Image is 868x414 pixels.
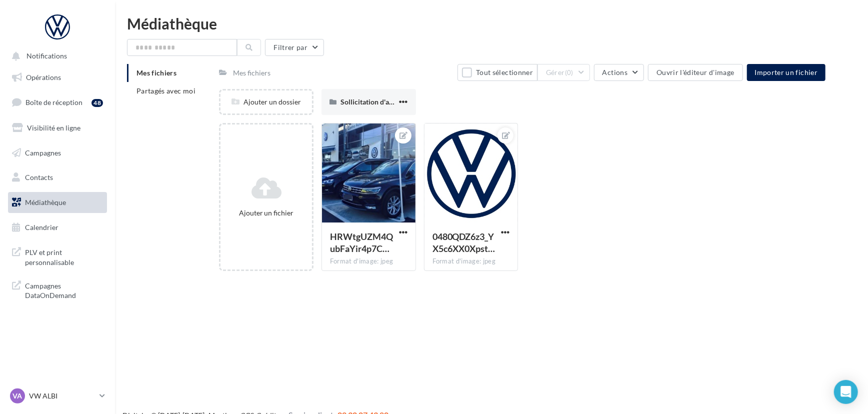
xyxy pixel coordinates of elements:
div: Format d'image: jpeg [330,257,407,266]
a: Campagnes [6,142,109,163]
button: Tout sélectionner [457,64,537,81]
div: Ajouter un dossier [220,97,312,107]
button: Actions [594,64,644,81]
span: Médiathèque [25,198,66,206]
span: HRWtgUZM4QubFaYir4p7Cu3O4cNsKgQdcvxROTcN52pyAWQI74mxNAzSfVfArWQ3KhWpWyUJ5lQHP83jRQ=s0 [330,231,393,254]
span: Campagnes [25,148,61,156]
a: Boîte de réception48 [6,91,109,113]
div: Format d'image: jpeg [432,257,510,266]
span: Opérations [26,73,61,81]
span: (0) [565,68,573,76]
a: PLV et print personnalisable [6,241,109,271]
button: Importer un fichier [747,64,826,81]
span: Boîte de réception [25,98,82,106]
div: Open Intercom Messenger [834,380,858,404]
div: Mes fichiers [233,68,270,78]
div: 48 [91,99,103,107]
span: Notifications [26,52,67,60]
a: Opérations [6,67,109,88]
a: Campagnes DataOnDemand [6,275,109,304]
span: Calendrier [25,223,58,231]
button: Filtrer par [265,39,324,56]
a: Médiathèque [6,192,109,213]
button: Gérer(0) [537,64,590,81]
button: Ouvrir l'éditeur d'image [648,64,742,81]
span: PLV et print personnalisable [25,245,103,267]
a: Contacts [6,167,109,188]
span: Actions [602,68,627,76]
span: Campagnes DataOnDemand [25,279,103,300]
span: 0480QDZ6z3_YX5c6XX0XpstS3VajzE1j65tp6Le4EFL1pv6mY86_n6tkLfnWTJWXb2X6ISNmBqr2gm1osw=s0 [432,231,495,254]
span: Mes fichiers [136,68,176,77]
span: Visibilité en ligne [27,123,80,132]
span: VA [13,391,22,401]
span: Importer un fichier [755,68,818,76]
span: Contacts [25,173,53,181]
span: Sollicitation d'avis [340,97,397,106]
div: Ajouter un fichier [224,208,308,218]
span: Partagés avec moi [136,86,195,95]
div: Médiathèque [127,16,856,31]
a: Calendrier [6,217,109,238]
p: VW ALBI [29,391,95,401]
a: Visibilité en ligne [6,117,109,138]
a: VA VW ALBI [8,386,107,405]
